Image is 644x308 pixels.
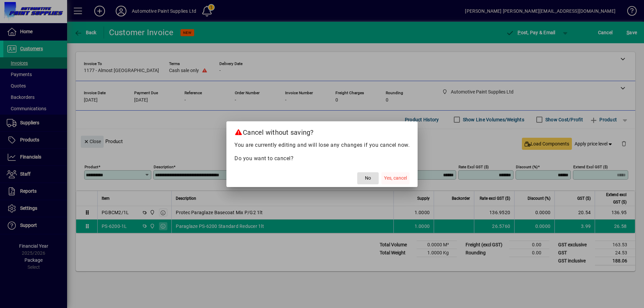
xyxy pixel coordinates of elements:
h2: Cancel without saving? [226,121,418,141]
p: You are currently editing and will lose any changes if you cancel now. [234,141,410,149]
button: Yes, cancel [381,172,410,184]
span: Yes, cancel [384,175,407,182]
span: No [365,175,371,182]
p: Do you want to cancel? [234,155,410,163]
button: No [357,172,379,184]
